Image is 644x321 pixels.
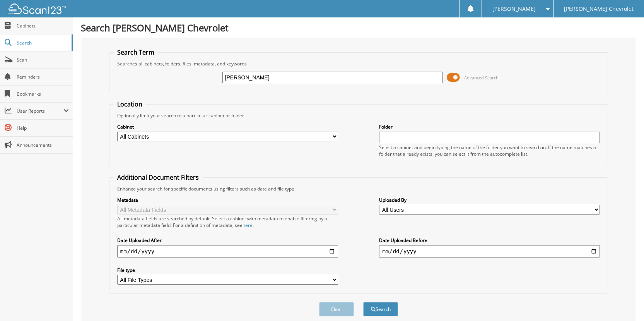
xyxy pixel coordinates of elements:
[113,48,158,57] legend: Search Term
[319,302,354,316] button: Clear
[113,60,604,67] div: Searches all cabinets, folders, files, metadata, and keywords
[117,237,338,244] label: Date Uploaded After
[113,185,604,192] div: Enhance your search for specific documents using filters such as date and file type.
[17,108,63,114] span: User Reports
[492,7,536,11] span: [PERSON_NAME]
[117,267,338,273] label: File type
[363,302,398,316] button: Search
[379,237,600,244] label: Date Uploaded Before
[17,91,69,97] span: Bookmarks
[8,3,66,14] img: scan123-logo-white.svg
[117,245,338,257] input: start
[243,222,253,228] a: here
[17,22,69,29] span: Cabinets
[17,57,69,63] span: Scan
[113,100,146,108] legend: Location
[564,7,634,11] span: [PERSON_NAME] Chevrolet
[113,112,604,119] div: Optionally limit your search to a particular cabinet or folder
[17,125,69,131] span: Help
[17,39,68,46] span: Search
[81,21,636,34] h1: Search [PERSON_NAME] Chevrolet
[117,197,338,203] label: Metadata
[464,75,499,81] span: Advanced Search
[379,197,600,203] label: Uploaded By
[17,142,69,148] span: Announcements
[379,245,600,257] input: end
[379,144,600,157] div: Select a cabinet and begin typing the name of the folder you want to search in. If the name match...
[117,215,338,228] div: All metadata fields are searched by default. Select a cabinet with metadata to enable filtering b...
[117,124,338,130] label: Cabinet
[379,124,600,130] label: Folder
[17,74,69,80] span: Reminders
[113,173,203,182] legend: Additional Document Filters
